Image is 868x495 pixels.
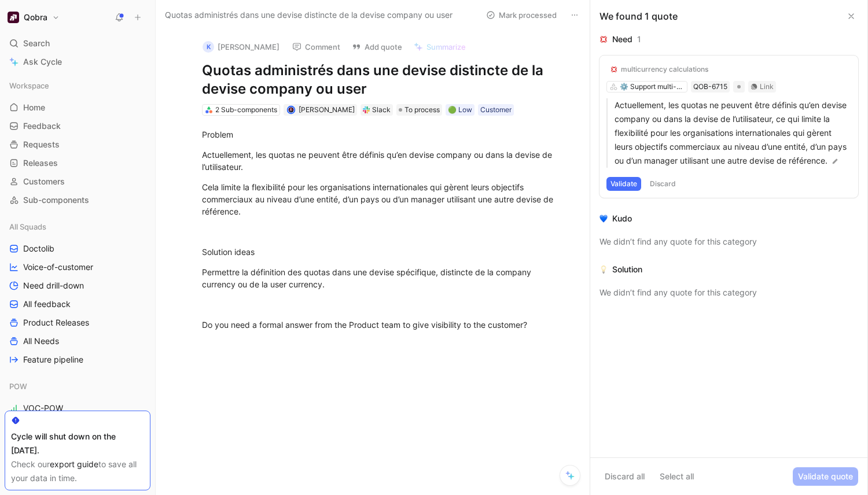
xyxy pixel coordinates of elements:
img: 💢 [610,66,617,73]
span: VOC-POW [23,402,63,414]
div: POW [5,378,150,395]
div: All SquadsDoctolibVoice-of-customerNeed drill-downAll feedbackProduct ReleasesAll NeedsFeature pi... [5,218,150,368]
span: To process [404,104,440,116]
span: All Needs [23,335,59,347]
div: 🟢 Low [448,104,472,116]
div: Search [5,35,150,52]
div: Kudo [612,212,632,226]
div: K [203,41,214,53]
span: Search [23,36,50,50]
div: We found 1 quote [599,9,678,23]
img: avatar [288,107,294,113]
span: Customers [23,176,65,187]
div: Permettre la définition des quotas dans une devise spécifique, distincte de la company currency o... [202,266,568,290]
a: Product Releases [5,314,150,331]
div: Slack [372,104,391,116]
span: [PERSON_NAME] [299,105,355,114]
button: Discard all [599,467,650,486]
a: Need drill-down [5,277,150,294]
a: Ask Cycle [5,53,150,71]
div: We didn’t find any quote for this category [599,286,858,300]
span: Doctolib [23,243,54,254]
img: 💙 [599,215,608,223]
div: Customer [480,104,512,116]
div: Cycle will shut down on the [DATE]. [11,430,144,457]
div: Need [612,32,632,46]
div: Actuellement, les quotas ne peuvent être définis qu’en devise company ou dans la devise de l’util... [202,149,568,173]
span: All Squads [9,221,46,232]
button: Summarize [409,39,471,55]
div: 2 Sub-components [215,104,277,116]
a: Feature pipeline [5,351,150,368]
span: All feedback [23,298,71,310]
button: K[PERSON_NAME] [197,38,285,56]
span: Sub-components [23,194,89,206]
button: Comment [287,39,345,55]
span: Summarize [426,42,466,52]
span: Requests [23,139,60,150]
div: We didn’t find any quote for this category [599,235,858,249]
span: Ask Cycle [23,55,62,69]
button: 💢multicurrency calculations [606,62,712,76]
div: 1 [637,32,641,46]
span: POW [9,381,27,392]
a: export guide [50,459,98,469]
button: Validate [606,177,641,191]
a: Customers [5,173,150,190]
a: Sub-components [5,191,150,209]
div: Do you need a formal answer from the Product team to give visibility to the customer? [202,319,568,331]
button: Mark processed [481,7,562,23]
span: Feature pipeline [23,354,83,365]
a: Feedback [5,117,150,135]
a: Home [5,99,150,116]
button: Add quote [347,39,407,55]
a: Requests [5,136,150,153]
button: Select all [654,467,699,486]
div: multicurrency calculations [621,65,708,74]
span: Home [23,102,45,113]
p: Actuellement, les quotas ne peuvent être définis qu’en devise company ou dans la devise de l’util... [615,98,851,168]
div: Check our to save all your data in time. [11,457,144,485]
a: Voice-of-customer [5,258,150,276]
span: Voice-of-customer [23,261,93,273]
span: Quotas administrés dans une devise distincte de la devise company ou user [165,8,453,22]
img: 💢 [599,35,608,43]
div: Workspace [5,77,150,94]
a: Doctolib [5,240,150,257]
span: Feedback [23,120,61,132]
div: Problem [202,128,568,141]
a: All Needs [5,333,150,350]
button: QobraQobra [5,9,62,25]
div: All Squads [5,218,150,235]
div: Solution [612,263,642,276]
a: Releases [5,154,150,172]
span: Workspace [9,80,49,91]
h1: Qobra [24,12,47,23]
a: All feedback [5,295,150,313]
img: pen.svg [831,157,839,165]
a: VOC-POW [5,400,150,417]
div: Cela limite la flexibilité pour les organisations internationales qui gèrent leurs objectifs comm... [202,181,568,217]
div: To process [396,104,442,116]
span: Need drill-down [23,280,84,291]
h1: Quotas administrés dans une devise distincte de la devise company ou user [202,61,568,98]
img: 💡 [599,265,608,274]
img: Qobra [8,12,19,23]
span: Releases [23,157,58,169]
div: Solution ideas [202,246,568,258]
span: Product Releases [23,317,89,328]
button: Discard [646,177,680,191]
button: Validate quote [793,467,858,486]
